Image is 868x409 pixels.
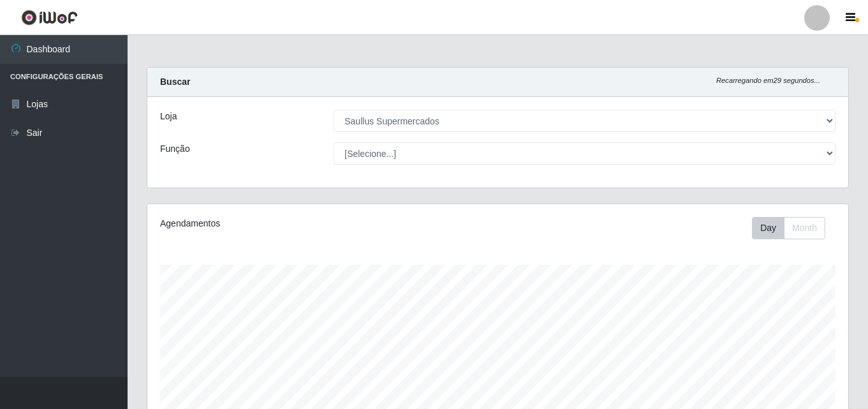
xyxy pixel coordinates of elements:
[752,217,784,239] button: Day
[21,10,78,26] img: CoreUI Logo
[716,77,820,84] i: Recarregando em 29 segundos...
[160,142,190,156] label: Função
[160,77,190,87] strong: Buscar
[784,217,825,239] button: Month
[752,217,835,239] div: Toolbar with button groups
[160,110,177,123] label: Loja
[752,217,825,239] div: First group
[160,217,430,230] div: Agendamentos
